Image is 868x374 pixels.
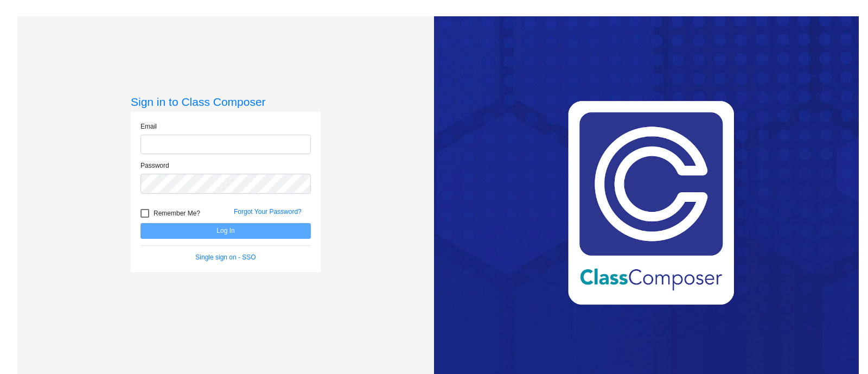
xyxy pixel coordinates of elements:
[141,223,311,239] button: Log In
[195,253,256,261] a: Single sign on - SSO
[154,207,200,220] span: Remember Me?
[141,122,157,131] label: Email
[234,208,302,215] a: Forgot Your Password?
[141,161,169,170] label: Password
[131,95,321,109] h3: Sign in to Class Composer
